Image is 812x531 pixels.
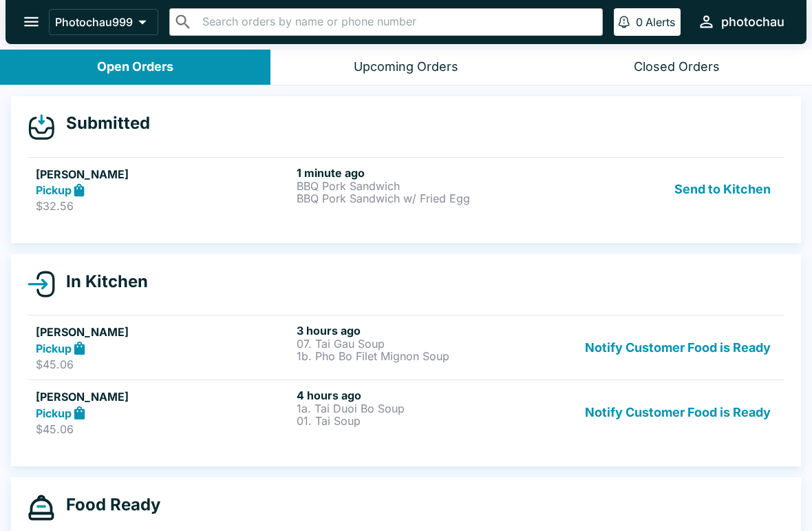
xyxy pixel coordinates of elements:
[28,157,784,222] a: [PERSON_NAME]Pickup$32.561 minute agoBBQ Pork SandwichBBQ Pork Sandwich w/ Fried EggSend to Kitchen
[36,406,72,420] strong: Pickup
[36,324,291,340] h5: [PERSON_NAME]
[579,388,776,436] button: Notify Customer Food is Ready
[28,315,784,379] a: [PERSON_NAME]Pickup$45.063 hours ago07. Tai Gau Soup1b. Pho Bo Filet Mignon SoupNotify Customer F...
[49,9,158,35] button: Photochau999
[297,192,552,205] p: BBQ Pork Sandwich w/ Fried Egg
[36,183,72,197] strong: Pickup
[36,388,291,405] h5: [PERSON_NAME]
[97,59,173,75] div: Open Orders
[634,59,720,75] div: Closed Orders
[669,166,776,214] button: Send to Kitchen
[297,415,552,427] p: 01. Tai Soup
[297,350,552,362] p: 1b. Pho Bo Filet Mignon Soup
[36,166,291,183] h5: [PERSON_NAME]
[297,180,552,192] p: BBQ Pork Sandwich
[297,402,552,415] p: 1a. Tai Duoi Bo Soup
[55,494,160,515] h4: Food Ready
[692,7,790,37] button: photochau
[354,59,458,75] div: Upcoming Orders
[14,4,49,39] button: open drawer
[55,113,150,134] h4: Submitted
[55,271,148,292] h4: In Kitchen
[297,166,552,180] h6: 1 minute ago
[636,15,643,29] p: 0
[645,15,675,29] p: Alerts
[36,357,291,371] p: $45.06
[36,199,291,213] p: $32.56
[36,342,72,355] strong: Pickup
[297,388,552,402] h6: 4 hours ago
[28,379,784,444] a: [PERSON_NAME]Pickup$45.064 hours ago1a. Tai Duoi Bo Soup01. Tai SoupNotify Customer Food is Ready
[297,337,552,350] p: 07. Tai Gau Soup
[55,15,133,29] p: Photochau999
[721,14,784,30] div: photochau
[36,422,291,436] p: $45.06
[198,12,597,32] input: Search orders by name or phone number
[297,324,552,337] h6: 3 hours ago
[579,324,776,371] button: Notify Customer Food is Ready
